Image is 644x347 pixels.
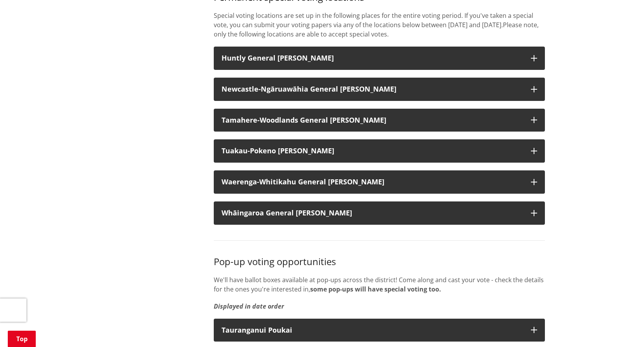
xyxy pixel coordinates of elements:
[222,84,396,94] strong: Newcastle-Ngāruawāhia General [PERSON_NAME]
[214,139,545,163] button: Tuakau-Pokeno [PERSON_NAME]
[214,302,284,311] strong: Displayed in date order
[214,319,545,342] button: Tauranganui Poukai
[222,146,334,155] strong: Tuakau-Pokeno [PERSON_NAME]
[214,256,545,267] h3: Pop-up voting opportunities
[214,11,545,39] p: Special voting locations are set up in the following places for the entire voting period. If you'...
[222,208,352,217] strong: Whāingaroa General [PERSON_NAME]
[214,170,545,194] button: Waerenga-Whitikahu General [PERSON_NAME]
[222,177,384,186] strong: Waerenga-Whitikahu General [PERSON_NAME]
[8,331,36,347] a: Top
[214,275,545,294] p: We'll have ballot boxes available at pop-ups across the district! Come along and cast your vote -...
[214,47,545,70] button: Huntly General [PERSON_NAME]
[310,285,441,293] strong: some pop-ups will have special voting too.
[214,109,545,132] button: Tamahere-Woodlands General [PERSON_NAME]
[222,326,523,334] div: Tauranganui Poukai
[214,201,545,225] button: Whāingaroa General [PERSON_NAME]
[222,115,386,125] strong: Tamahere-Woodlands General [PERSON_NAME]
[233,21,503,29] span: ou can submit your voting papers via any of the locations below between [DATE] and [DATE].
[222,53,334,62] strong: Huntly General [PERSON_NAME]
[608,314,636,342] iframe: Messenger Launcher
[214,78,545,101] button: Newcastle-Ngāruawāhia General [PERSON_NAME]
